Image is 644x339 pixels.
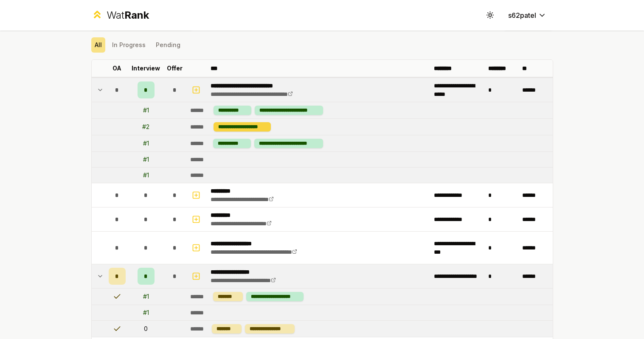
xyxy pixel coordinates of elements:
p: Interview [132,64,160,73]
td: 0 [129,321,163,337]
div: # 1 [143,139,149,148]
button: In Progress [109,37,149,53]
p: Offer [167,64,183,73]
div: # 1 [143,292,149,301]
span: Rank [124,9,149,21]
div: # 1 [143,308,149,317]
div: # 1 [143,171,149,179]
a: WatRank [91,8,149,22]
div: # 1 [143,106,149,115]
button: Pending [152,37,184,53]
button: s62patel [501,8,553,23]
p: OA [112,64,121,73]
button: All [91,37,105,53]
span: s62patel [508,10,536,20]
div: # 1 [143,155,149,164]
div: Wat [107,8,149,22]
div: # 2 [142,123,149,131]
